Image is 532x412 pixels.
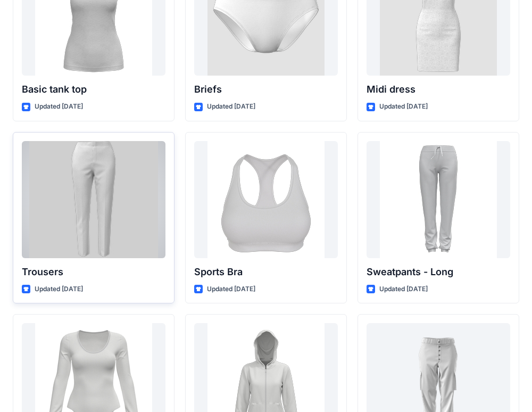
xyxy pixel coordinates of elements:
[207,101,255,112] p: Updated [DATE]
[35,284,83,295] p: Updated [DATE]
[379,101,428,112] p: Updated [DATE]
[22,141,165,258] a: Trousers
[379,284,428,295] p: Updated [DATE]
[35,101,83,112] p: Updated [DATE]
[194,82,338,97] p: Briefs
[22,265,165,279] p: Trousers
[194,265,338,279] p: Sports Bra
[22,82,165,97] p: Basic tank top
[194,141,338,258] a: Sports Bra
[367,265,510,279] p: Sweatpants - Long
[367,82,510,97] p: Midi dress
[207,284,255,295] p: Updated [DATE]
[367,141,510,258] a: Sweatpants - Long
